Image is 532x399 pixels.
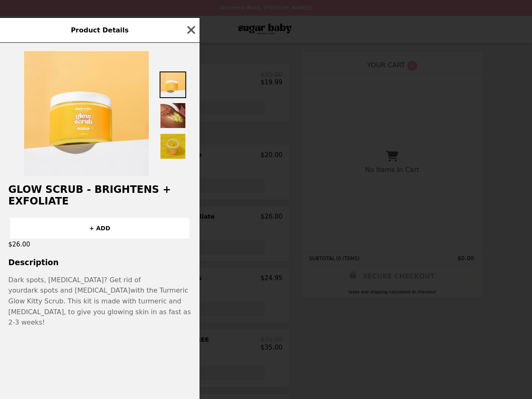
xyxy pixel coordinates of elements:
[160,102,186,129] img: Thumbnail 2
[8,276,141,295] span: Dark spots, [MEDICAL_DATA]? Get rid of your
[160,133,186,160] img: Thumbnail 3
[160,71,186,98] img: Thumbnail 1
[24,51,149,176] img: Default Title
[71,26,128,34] span: Product Details
[10,218,190,239] button: + ADD
[23,286,131,294] span: dark spots and [MEDICAL_DATA]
